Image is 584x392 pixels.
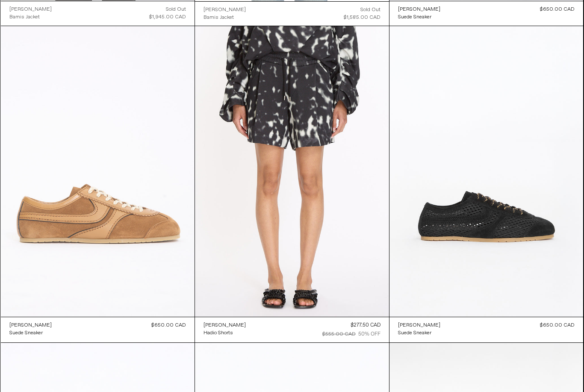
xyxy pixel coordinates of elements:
[151,321,186,329] div: $650.00 CAD
[204,330,233,337] div: Hadio Shorts
[9,13,52,21] a: Bamis Jacket
[398,13,440,21] a: Suede Sneaker
[9,6,52,13] div: [PERSON_NAME]
[1,26,195,317] img: Dries Van Noten Suede Sneaker
[398,6,440,13] div: [PERSON_NAME]
[344,14,380,21] div: $1,585.00 CAD
[9,329,52,337] a: Suede Sneaker
[358,330,380,338] div: 50% OFF
[9,14,40,21] div: Bamis Jacket
[322,330,356,338] div: $555.00 CAD
[166,6,186,13] div: Sold out
[398,14,431,21] div: Suede Sneaker
[540,321,575,329] div: $650.00 CAD
[204,329,246,337] a: Hadio Shorts
[195,26,389,317] img: Dries Van Noten Hadio Shorts
[398,321,440,329] a: [PERSON_NAME]
[398,6,440,13] a: [PERSON_NAME]
[204,321,246,329] a: [PERSON_NAME]
[351,321,380,329] div: $277.50 CAD
[204,14,234,21] div: Bamis Jacket
[398,330,431,337] div: Suede Sneaker
[9,330,43,337] div: Suede Sneaker
[389,26,584,317] img: Dries Van Noten Suede Sneaker
[360,6,380,14] div: Sold out
[149,13,186,21] div: $1,945.00 CAD
[204,14,246,21] a: Bamis Jacket
[398,329,440,337] a: Suede Sneaker
[9,322,52,329] div: [PERSON_NAME]
[204,6,246,14] a: [PERSON_NAME]
[540,6,575,13] div: $650.00 CAD
[9,321,52,329] a: [PERSON_NAME]
[204,322,246,329] div: [PERSON_NAME]
[398,322,440,329] div: [PERSON_NAME]
[9,6,52,13] a: [PERSON_NAME]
